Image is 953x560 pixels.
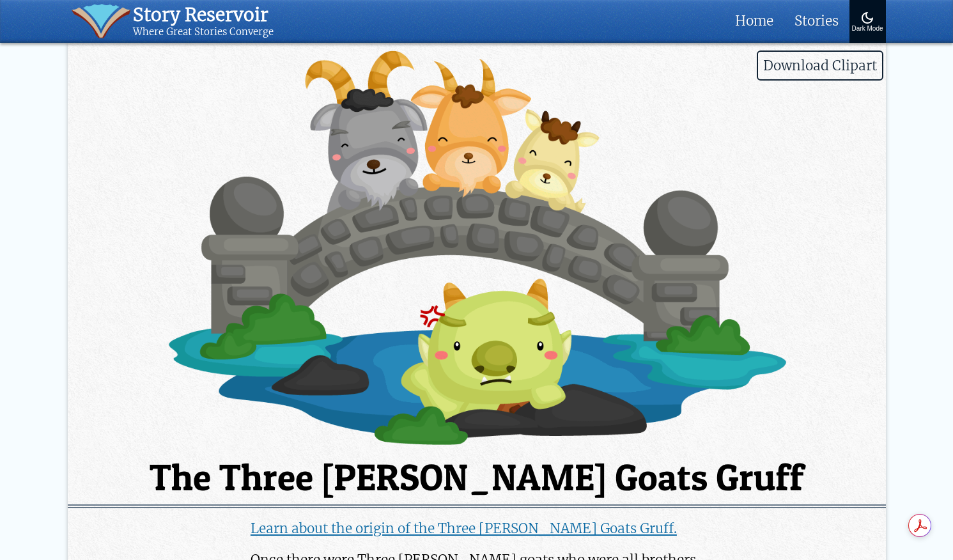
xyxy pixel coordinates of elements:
span: Download Clipart [757,51,883,81]
img: Turn On Dark Mode [860,10,875,26]
a: Learn about the origin of the Three [PERSON_NAME] Goats Gruff. [251,520,677,537]
a: Download Clipart [68,433,886,451]
img: icon of book with waver spilling out. [72,4,131,38]
div: Story Reservoir [133,4,274,26]
div: Where Great Stories Converge [133,26,274,38]
img: Billy Goats Gruff laughing at troll in the water. [68,48,886,447]
div: Dark Mode [852,26,883,33]
h1: The Three [PERSON_NAME] Goats Gruff [68,459,886,496]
